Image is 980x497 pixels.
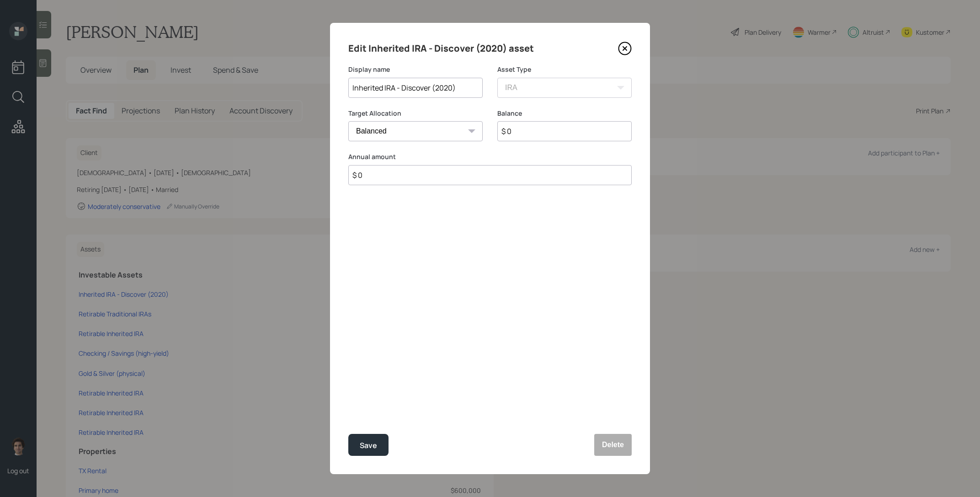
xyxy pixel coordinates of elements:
[348,434,389,456] button: Save
[497,65,632,74] label: Asset Type
[348,109,483,118] label: Target Allocation
[348,152,632,161] label: Annual amount
[348,41,534,56] h4: Edit Inherited IRA - Discover (2020) asset
[348,65,483,74] label: Display name
[594,434,632,456] button: Delete
[360,439,377,452] div: Save
[497,109,632,118] label: Balance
